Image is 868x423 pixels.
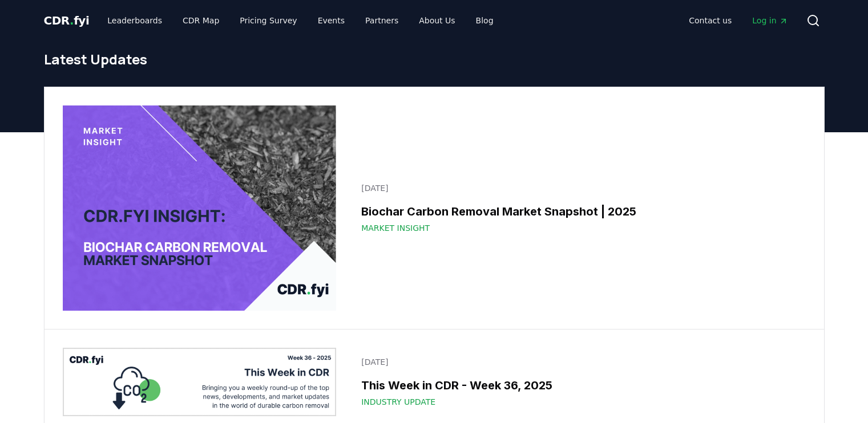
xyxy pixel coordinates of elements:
[44,14,90,27] span: CDR fyi
[98,10,502,31] nav: Main
[361,356,798,368] p: [DATE]
[63,105,337,311] img: Biochar Carbon Removal Market Snapshot | 2025 blog post image
[44,50,825,68] h1: Latest Updates
[354,176,805,241] a: [DATE]Biochar Carbon Removal Market Snapshot | 2025Market Insight
[752,15,788,26] span: Log in
[98,10,171,31] a: Leaderboards
[743,10,797,31] a: Log in
[361,377,798,394] h3: This Week in CDR - Week 36, 2025
[361,396,435,408] span: Industry Update
[44,13,90,29] a: CDR.fyi
[70,14,74,27] span: .
[173,10,228,31] a: CDR Map
[361,182,798,194] p: [DATE]
[361,203,798,220] h3: Biochar Carbon Removal Market Snapshot | 2025
[354,349,805,414] a: [DATE]This Week in CDR - Week 36, 2025Industry Update
[680,10,797,31] nav: Main
[309,10,354,31] a: Events
[356,10,407,31] a: Partners
[361,222,430,234] span: Market Insight
[467,10,503,31] a: Blog
[231,10,306,31] a: Pricing Survey
[680,10,741,31] a: Contact us
[63,348,337,416] img: This Week in CDR - Week 36, 2025 blog post image
[410,10,464,31] a: About Us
